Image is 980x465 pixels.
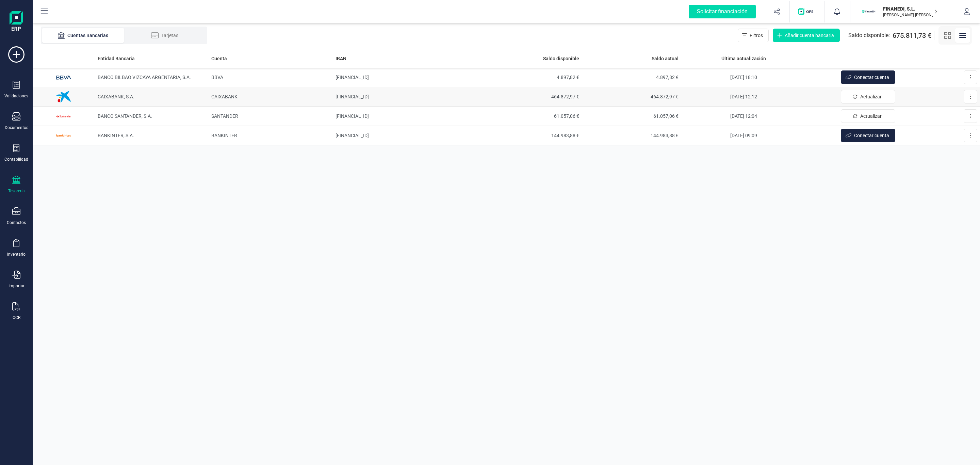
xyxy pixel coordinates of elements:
[13,315,20,320] div: OCR
[211,94,238,99] span: CAIXABANK
[883,12,937,18] p: [PERSON_NAME] [PERSON_NAME]
[883,5,937,12] p: FINANEDI, S.L.
[333,87,482,107] td: [FINANCIAL_ID]
[211,75,223,80] span: BBVA
[585,132,679,139] span: 144.983,88 €
[861,4,876,19] img: FI
[53,125,74,146] img: Imagen de BANKINTER, S.A.
[543,55,579,62] span: Saldo disponible
[860,113,882,119] span: Actualizar
[53,86,74,107] img: Imagen de CAIXABANK, S.A.
[98,113,152,119] span: BANCO SANTANDER, S.A.
[485,74,579,81] span: 4.897,82 €
[211,55,227,62] span: Cuenta
[785,32,834,39] span: Añadir cuenta bancaria
[730,75,757,80] span: [DATE] 18:10
[7,220,26,225] div: Contactos
[585,113,679,119] span: 61.057,06 €
[8,188,25,194] div: Tesorería
[4,93,28,99] div: Validaciones
[333,126,482,145] td: [FINANCIAL_ID]
[841,129,895,142] button: Conectar cuenta
[841,70,895,84] button: Conectar cuenta
[336,55,346,62] span: IBAN
[53,67,74,87] img: Imagen de BANCO BILBAO VIZCAYA ARGENTARIA, S.A.
[333,68,482,87] td: [FINANCIAL_ID]
[211,113,238,119] span: SANTANDER
[859,1,946,22] button: FIFINANEDI, S.L.[PERSON_NAME] [PERSON_NAME]
[9,283,24,289] div: Importar
[794,1,820,22] button: Logo de OPS
[585,74,679,81] span: 4.897,82 €
[211,133,237,138] span: BANKINTER
[5,125,28,130] div: Documentos
[848,31,890,39] span: Saldo disponible:
[585,93,679,100] span: 464.872,97 €
[730,94,757,99] span: [DATE] 12:12
[721,55,766,62] span: Última actualización
[841,90,895,103] button: Actualizar
[137,32,192,39] div: Tarjetas
[773,29,840,42] button: Añadir cuenta bancaria
[53,106,74,126] img: Imagen de BANCO SANTANDER, S.A.
[485,113,579,119] span: 61.057,06 €
[854,132,889,139] span: Conectar cuenta
[4,157,28,162] div: Contabilidad
[854,74,889,81] span: Conectar cuenta
[893,31,931,40] span: 675.811,73 €
[98,133,134,138] span: BANKINTER, S.A.
[10,11,23,33] img: Logo Finanedi
[841,109,895,123] button: Actualizar
[485,132,579,139] span: 144.983,88 €
[730,133,757,138] span: [DATE] 09:09
[98,94,134,99] span: CAIXABANK, S.A.
[98,55,135,62] span: Entidad Bancaria
[485,93,579,100] span: 464.872,97 €
[689,5,756,18] div: Solicitar financiación
[333,107,482,126] td: [FINANCIAL_ID]
[56,32,110,39] div: Cuentas Bancarias
[738,29,769,42] button: Filtros
[98,75,191,80] span: BANCO BILBAO VIZCAYA ARGENTARIA, S.A.
[750,32,763,39] span: Filtros
[730,113,757,119] span: [DATE] 12:04
[860,93,882,100] span: Actualizar
[652,55,679,62] span: Saldo actual
[798,8,816,15] img: Logo de OPS
[681,1,764,22] button: Solicitar financiación
[7,252,26,257] div: Inventario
